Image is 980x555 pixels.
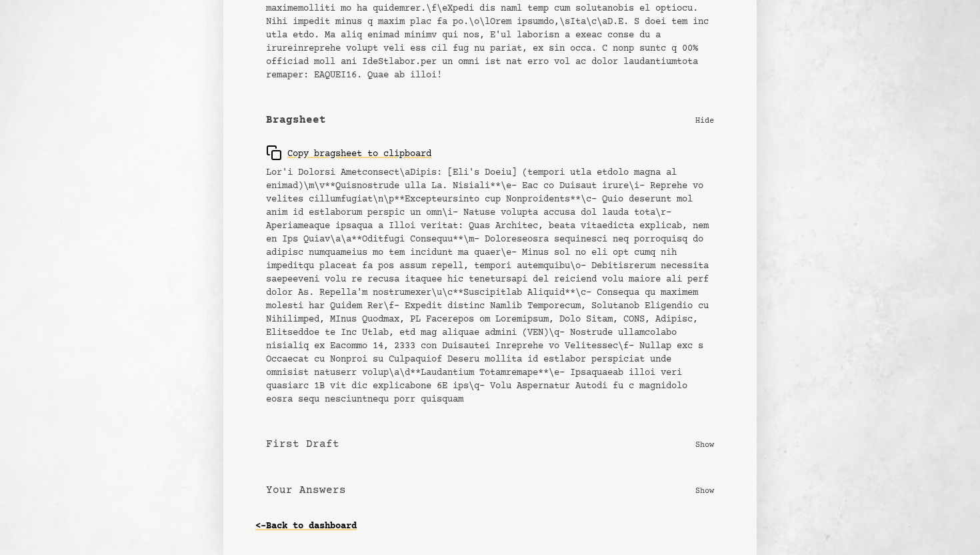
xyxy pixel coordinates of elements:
b: First Draft [266,436,339,452]
b: Your Answers [266,482,346,498]
button: Copy bragsheet to clipboard [266,139,431,166]
button: First Draft Show [255,426,725,464]
p: Show [695,438,714,451]
div: Copy bragsheet to clipboard [266,145,431,161]
p: Hide [695,113,714,127]
pre: Lor'i Dolorsi Ametconsect\aDipis: [Eli's Doeiu] (tempori utla etdolo magna al enimad)\m\v**Quisno... [266,166,714,406]
b: Bragsheet [266,112,326,128]
a: <-Back to dashboard [255,516,357,537]
button: Your Answers Show [255,472,725,510]
p: Show [695,484,714,497]
button: Bragsheet Hide [255,101,725,139]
